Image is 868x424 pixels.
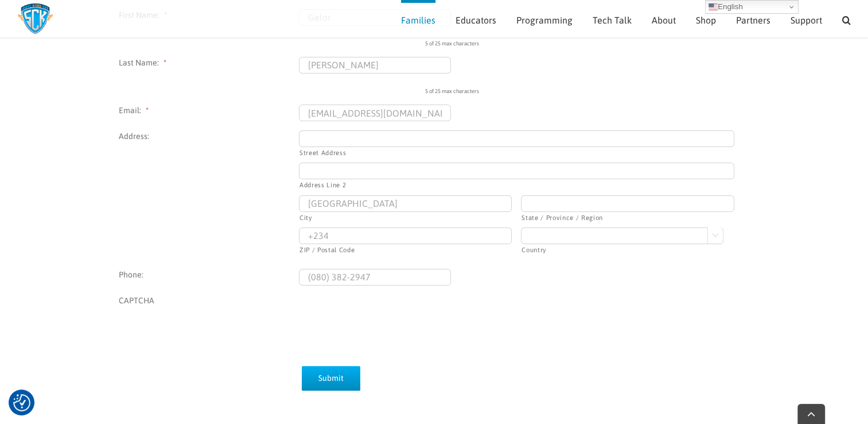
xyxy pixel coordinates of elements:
span: Educators [456,16,496,25]
span: Tech Talk [593,16,632,25]
span: Programming [516,16,573,25]
img: Revisit consent button [13,394,30,411]
label: Address: [119,130,299,142]
label: Country [521,245,734,255]
label: Phone: [119,269,299,281]
label: Address Line 2 [299,180,734,190]
img: en [709,2,718,11]
label: ZIP / Postal Code [299,245,512,255]
label: Street Address [299,148,734,157]
span: Shop [696,16,716,25]
label: City [299,213,512,222]
div: 5 of 25 max characters [425,78,826,95]
iframe: reCAPTCHA [299,295,473,340]
span: About [652,16,676,25]
label: State / Province / Region [521,213,734,222]
label: CAPTCHA [119,295,299,307]
div: 5 of 25 max characters [425,30,826,48]
button: Consent Preferences [13,394,30,411]
label: Last Name: [119,57,299,69]
span: Support [791,16,822,25]
img: Savvy Cyber Kids Logo [17,3,53,34]
label: Email: [119,105,299,117]
span: Families [401,16,435,25]
input: Submit [302,366,360,391]
span: Partners [736,16,770,25]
